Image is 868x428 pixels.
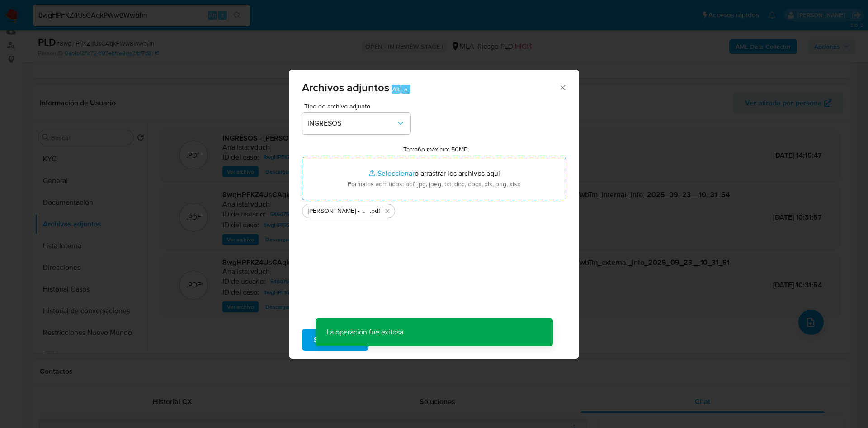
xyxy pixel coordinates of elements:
span: Cancelar [384,330,413,350]
ul: Archivos seleccionados [302,200,566,218]
span: .pdf [370,207,380,216]
label: Tamaño máximo: 50MB [403,145,468,153]
span: Archivos adjuntos [302,80,389,95]
p: La operación fue exitosa [316,318,414,346]
button: Eliminar Julio Cesar Scioscia - Documentación (14).pdf [382,206,393,216]
span: [PERSON_NAME] - Documentación (14) [308,207,370,216]
span: Alt [392,85,400,94]
span: Subir archivo [314,330,357,350]
span: Tipo de archivo adjunto [304,103,413,109]
span: INGRESOS [307,119,396,128]
span: a [404,85,407,94]
button: Cerrar [558,83,566,91]
button: Subir archivo [302,329,368,351]
button: INGRESOS [302,113,410,134]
